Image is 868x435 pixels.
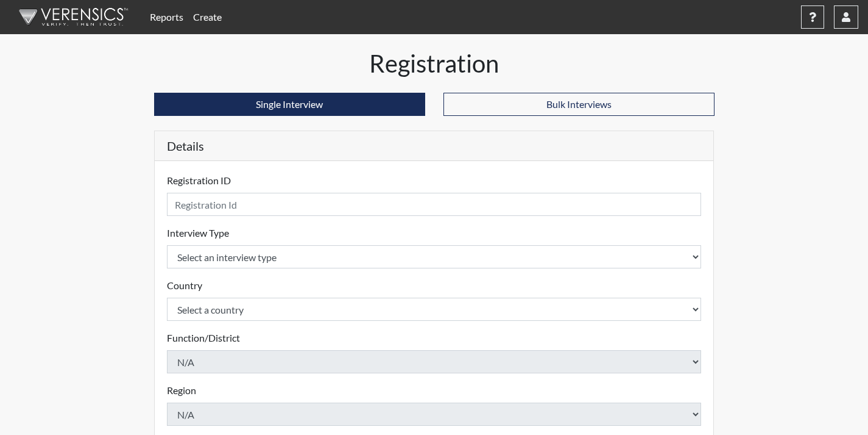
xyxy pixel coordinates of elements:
button: Single Interview [154,93,425,116]
a: Create [188,5,227,29]
input: Insert a Registration ID, which needs to be a unique alphanumeric value for each interviewee [167,193,702,216]
label: Interview Type [167,226,229,240]
label: Registration ID [167,173,231,188]
h1: Registration [154,49,715,78]
button: Bulk Interviews [443,93,715,116]
h5: Details [155,131,714,161]
label: Country [167,278,202,293]
a: Reports [145,5,188,29]
label: Function/District [167,331,240,345]
label: Region [167,383,196,398]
